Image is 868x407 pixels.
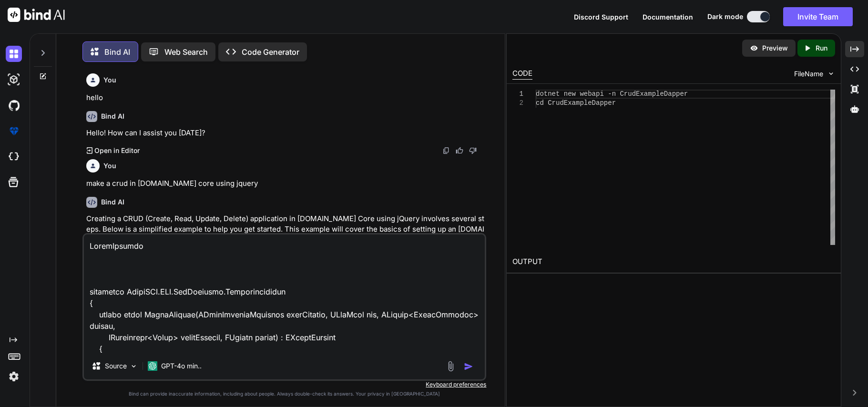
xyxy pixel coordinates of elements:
[86,128,485,139] p: Hello! How can I assist you [DATE]?
[6,368,22,385] img: settings
[794,69,823,79] span: FileName
[536,99,616,107] span: cd CrudExampleDapper
[164,46,208,58] p: Web Search
[6,123,22,139] img: premium
[816,43,827,53] p: Run
[750,44,758,52] img: preview
[442,147,450,154] img: copy
[643,13,693,21] span: Documentation
[469,147,477,154] img: dislike
[6,71,22,88] img: darkAi-studio
[84,234,485,353] textarea: LoremIpsumdo sitametco AdipiSCI.ELI.SedDoeiusmo.Temporincididun { utlabo etdol MagnaAliquae(ADmin...
[536,90,688,98] span: dotnet new webapi -n CrudExampleDapper
[762,43,788,53] p: Preview
[783,7,853,26] button: Invite Team
[512,68,532,80] div: CODE
[148,361,157,371] img: GPT-4o mini
[101,197,124,207] h6: Bind AI
[512,99,523,108] div: 2
[94,146,140,155] p: Open in Editor
[512,90,523,99] div: 1
[643,12,693,22] button: Documentation
[574,12,628,22] button: Discord Support
[445,361,456,372] img: attachment
[130,362,138,370] img: Pick Models
[6,149,22,165] img: cloudideIcon
[507,251,841,273] h2: OUTPUT
[82,390,487,397] p: Bind can provide inaccurate information, including about people. Always double-check its answers....
[242,46,299,58] p: Code Generator
[161,361,202,371] p: GPT-4o min..
[8,8,65,22] img: Bind AI
[464,362,473,371] img: icon
[103,75,116,85] h6: You
[707,12,743,21] span: Dark mode
[574,13,628,21] span: Discord Support
[101,112,124,121] h6: Bind AI
[86,214,485,246] p: Creating a CRUD (Create, Read, Update, Delete) application in [DOMAIN_NAME] Core using jQuery inv...
[82,381,487,388] p: Keyboard preferences
[103,161,116,171] h6: You
[456,147,463,154] img: like
[104,46,130,58] p: Bind AI
[827,70,835,78] img: chevron down
[86,92,485,103] p: hello
[6,46,22,62] img: darkChat
[86,178,485,189] p: make a crud in [DOMAIN_NAME] core using jquery
[6,97,22,113] img: githubDark
[105,361,127,371] p: Source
